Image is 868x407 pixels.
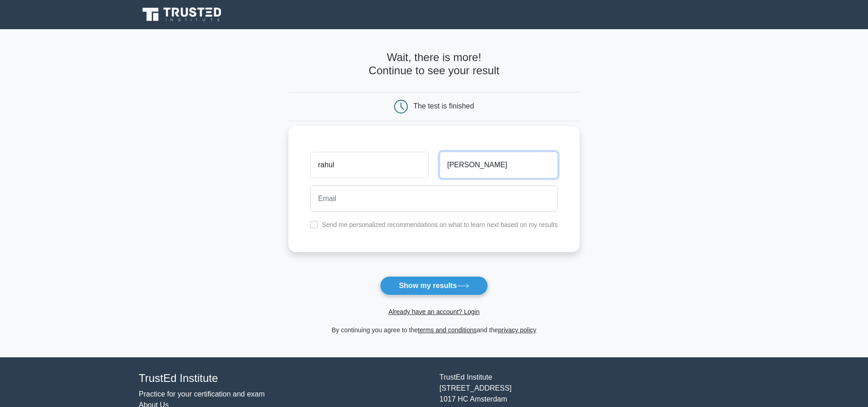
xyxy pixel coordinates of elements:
[413,102,474,110] div: The test is finished
[322,221,558,228] label: Send me personalized recommendations on what to learn next based on my results
[388,308,479,315] a: Already have an account? Login
[380,276,488,295] button: Show my results
[418,326,477,334] a: terms and conditions
[139,390,265,398] a: Practice for your certification and exam
[288,51,580,77] h4: Wait, there is more! Continue to see your result
[139,372,429,385] h4: TrustEd Institute
[310,185,558,212] input: Email
[310,152,428,178] input: First name
[498,326,536,334] a: privacy policy
[440,152,558,178] input: Last name
[283,325,585,335] div: By continuing you agree to the and the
